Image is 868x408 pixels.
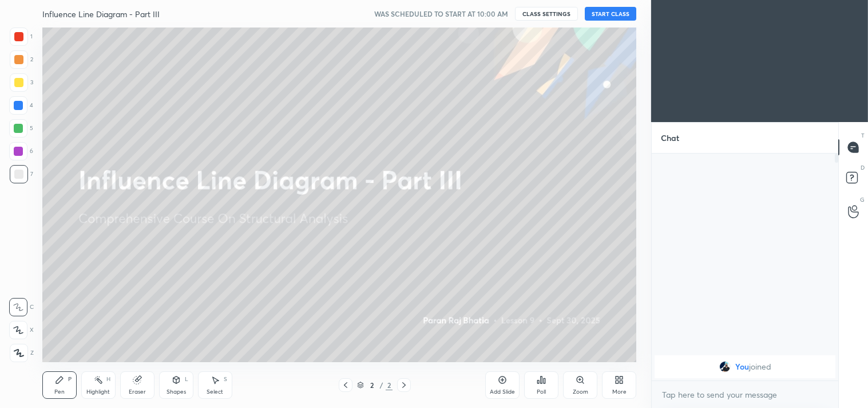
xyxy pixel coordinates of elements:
h4: Influence Line Diagram - Part III [42,9,160,19]
div: 4 [9,96,33,115]
div: C [9,298,34,316]
div: Select [207,389,223,395]
div: S [224,376,227,382]
div: Eraser [129,389,146,395]
span: joined [748,362,771,371]
div: H [106,376,110,382]
p: T [861,131,865,140]
div: 2 [10,50,33,69]
div: 6 [9,142,33,160]
img: bb0fa125db344831bf5d12566d8c4e6c.jpg [719,361,730,372]
div: Highlight [86,389,110,395]
div: P [68,376,72,382]
div: Poll [537,389,546,395]
p: Chat [652,123,688,153]
div: Z [10,344,34,362]
div: Pen [54,389,65,395]
div: Zoom [573,389,588,395]
div: Add Slide [490,389,515,395]
div: 2 [366,382,378,389]
div: 7 [10,165,33,183]
div: Shapes [167,389,186,395]
button: CLASS SETTINGS [515,7,578,21]
div: grid [652,353,838,380]
p: D [861,163,865,172]
h5: WAS SCHEDULED TO START AT 10:00 AM [374,9,508,19]
div: X [9,321,34,339]
div: 2 [386,380,393,390]
div: More [612,389,627,395]
div: L [185,376,188,382]
button: START CLASS [585,7,636,21]
p: G [860,195,865,204]
div: 5 [9,119,33,138]
div: 1 [10,28,33,46]
span: You [735,362,748,371]
div: / [380,382,383,389]
div: 3 [10,73,33,92]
